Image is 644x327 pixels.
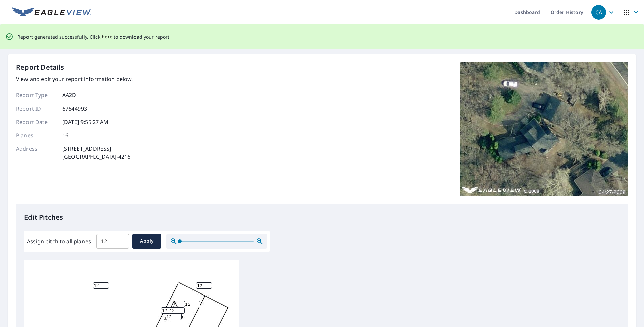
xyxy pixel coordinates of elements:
[16,105,56,113] p: Report ID
[62,145,130,161] p: [STREET_ADDRESS] [GEOGRAPHIC_DATA]-4216
[62,131,68,139] p: 16
[16,118,56,126] p: Report Date
[96,232,129,251] input: 00.0
[460,62,628,196] img: Top image
[62,118,109,126] p: [DATE] 9:55:27 AM
[62,91,76,99] p: AA2D
[12,7,91,17] img: EV Logo
[16,62,64,72] p: Report Details
[24,212,620,222] p: Edit Pitches
[138,237,156,245] span: Apply
[102,32,113,41] button: here
[17,32,171,41] p: Report generated successfully. Click to download your report.
[16,145,56,161] p: Address
[62,105,87,113] p: 67644993
[27,237,91,245] label: Assign pitch to all planes
[591,5,606,20] div: CA
[16,131,56,139] p: Planes
[16,75,133,83] p: View and edit your report information below.
[132,234,161,249] button: Apply
[16,91,56,99] p: Report Type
